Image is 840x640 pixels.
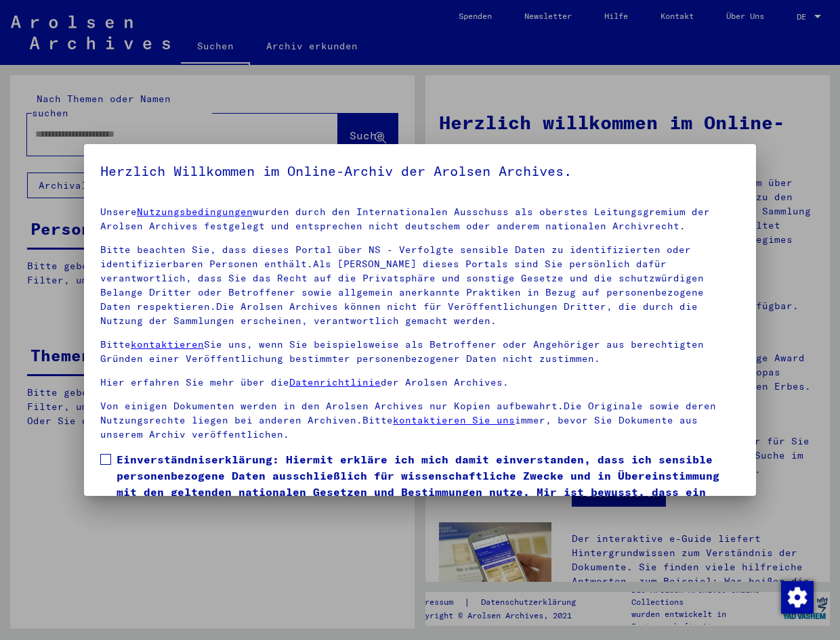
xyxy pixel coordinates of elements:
[131,338,204,350] a: kontaktieren
[100,399,740,442] p: Von einigen Dokumenten werden in den Arolsen Archives nur Kopien aufbewahrt.Die Originale sowie d...
[100,243,740,328] p: Bitte beachten Sie, dass dieses Portal über NS - Verfolgte sensible Daten zu identifizierten oder...
[393,414,515,426] a: kontaktieren Sie uns
[781,581,814,614] img: Zustimmung ändern
[100,375,740,390] p: Hier erfahren Sie mehr über die der Arolsen Archives.
[100,338,740,366] p: Bitte Sie uns, wenn Sie beispielsweise als Betroffener oder Angehöriger aus berechtigten Gründen ...
[289,376,381,388] a: Datenrichtlinie
[100,160,740,182] h5: Herzlich Willkommen im Online-Archiv der Arolsen Archives.
[100,205,740,233] p: Unsere wurden durch den Internationalen Ausschuss als oberstes Leitungsgremium der Arolsen Archiv...
[117,451,740,532] span: Einverständniserklärung: Hiermit erkläre ich mich damit einverstanden, dass ich sensible personen...
[137,206,253,218] a: Nutzungsbedingungen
